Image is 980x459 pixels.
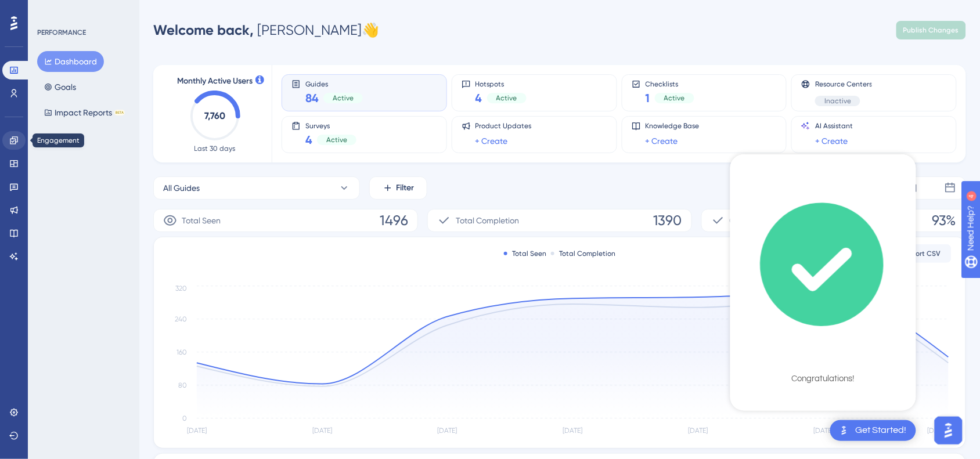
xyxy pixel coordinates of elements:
[305,79,363,88] span: Guides
[175,285,187,293] tspan: 320
[153,21,379,39] div: [PERSON_NAME] 👋
[438,427,457,435] tspan: [DATE]
[475,90,482,106] span: 4
[305,121,356,129] span: Surveys
[792,373,855,385] div: Congratulations!
[305,90,319,106] span: 84
[153,21,254,38] span: Welcome back,
[646,90,650,106] span: 1
[397,181,415,195] span: Filter
[730,214,792,227] span: Completion Rate
[646,134,678,148] a: + Create
[813,427,833,435] tspan: [DATE]
[837,424,851,438] img: launcher-image-alternative-text
[37,102,132,123] button: Impact ReportsBETA
[653,211,682,230] span: 1390
[927,427,947,435] tspan: [DATE]
[815,134,848,148] a: + Create
[856,424,907,437] div: Get Started!
[759,352,888,368] div: Checklist Completed
[177,74,253,88] span: Monthly Active Users
[931,413,966,448] iframe: UserGuiding AI Assistant Launcher
[893,244,952,263] button: Export CSV
[81,6,84,15] div: 4
[475,134,508,148] a: + Create
[176,348,187,356] tspan: 160
[187,427,207,435] tspan: [DATE]
[204,110,225,121] text: 7,760
[305,132,312,148] span: 4
[496,93,517,103] span: Active
[824,96,851,106] span: Inactive
[37,77,83,97] button: Goals
[326,135,347,144] span: Active
[664,93,685,103] span: Active
[903,26,959,35] span: Publish Changes
[153,176,360,200] button: All Guides
[932,211,956,230] span: 93%
[646,79,694,88] span: Checklists
[369,176,427,200] button: Filter
[905,249,941,258] span: Export CSV
[504,249,546,258] div: Total Seen
[163,181,200,195] span: All Guides
[37,28,86,37] div: PERFORMANCE
[380,211,408,230] span: 1496
[312,427,332,435] tspan: [DATE]
[37,51,104,72] button: Dashboard
[688,427,708,435] tspan: [DATE]
[475,121,532,131] span: Product Updates
[830,420,916,441] div: Open Get Started! checklist
[475,79,527,88] span: Hotspots
[27,3,73,17] span: Need Help?
[896,21,966,39] button: Publish Changes
[551,249,615,258] div: Total Completion
[333,93,354,103] span: Active
[456,214,519,227] span: Total Completion
[815,79,872,89] span: Resource Centers
[815,121,853,131] span: AI Assistant
[178,381,187,389] tspan: 80
[182,414,187,422] tspan: 0
[730,154,916,408] div: checklist loading
[646,121,700,131] span: Knowledge Base
[194,144,236,153] span: Last 30 days
[730,154,916,411] div: Checklist Container
[182,214,221,227] span: Total Seen
[563,427,583,435] tspan: [DATE]
[114,110,125,115] div: BETA
[175,315,187,323] tspan: 240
